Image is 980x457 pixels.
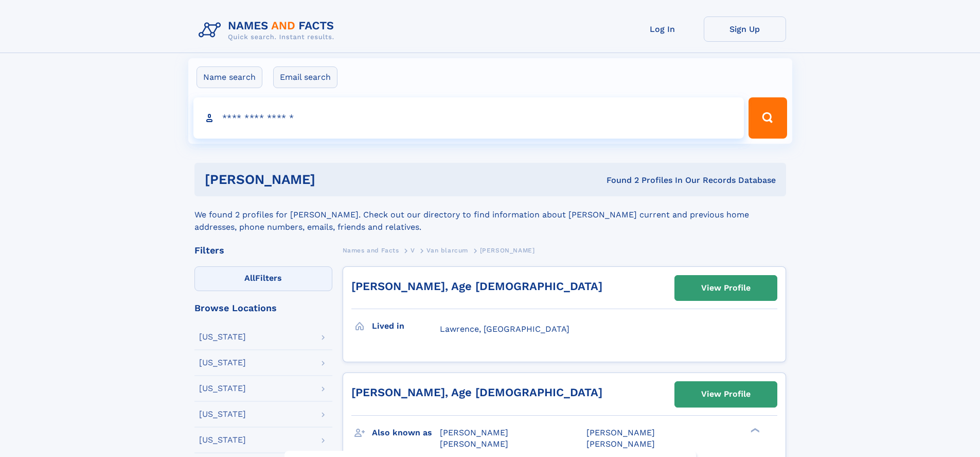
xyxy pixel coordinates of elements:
a: Sign Up [704,16,786,42]
div: Browse Locations [194,303,332,313]
a: Van blarcum [426,244,468,257]
label: Email search [273,66,337,88]
span: [PERSON_NAME] [586,439,655,449]
div: View Profile [701,276,751,300]
span: [PERSON_NAME] [480,247,535,254]
div: We found 2 profiles for [PERSON_NAME]. Check out our directory to find information about [PERSON_... [194,196,786,233]
a: [PERSON_NAME], Age [DEMOGRAPHIC_DATA] [351,386,602,399]
span: [PERSON_NAME] [440,439,508,449]
h3: Lived in [372,317,440,335]
a: View Profile [675,382,777,407]
span: V [411,247,415,254]
a: [PERSON_NAME], Age [DEMOGRAPHIC_DATA] [351,280,602,293]
input: search input [193,97,744,139]
button: Search Button [749,97,787,139]
span: [PERSON_NAME] [440,428,508,437]
div: View Profile [701,382,751,406]
img: Logo Names and Facts [194,16,343,44]
a: Log In [621,16,704,42]
label: Filters [194,266,332,291]
a: View Profile [675,276,777,300]
div: [US_STATE] [199,410,246,418]
div: [US_STATE] [199,333,246,341]
a: Names and Facts [343,244,399,257]
span: All [244,273,255,283]
div: [US_STATE] [199,384,246,393]
h3: Also known as [372,424,440,442]
h1: [PERSON_NAME] [205,173,461,186]
div: [US_STATE] [199,436,246,444]
div: [US_STATE] [199,359,246,367]
span: Lawrence, [GEOGRAPHIC_DATA] [440,324,569,334]
a: V [411,244,415,257]
span: Van blarcum [426,247,468,254]
span: [PERSON_NAME] [586,428,655,437]
div: ❯ [748,427,760,433]
label: Name search [197,66,262,88]
div: Found 2 Profiles In Our Records Database [461,175,776,186]
div: Filters [194,246,332,255]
